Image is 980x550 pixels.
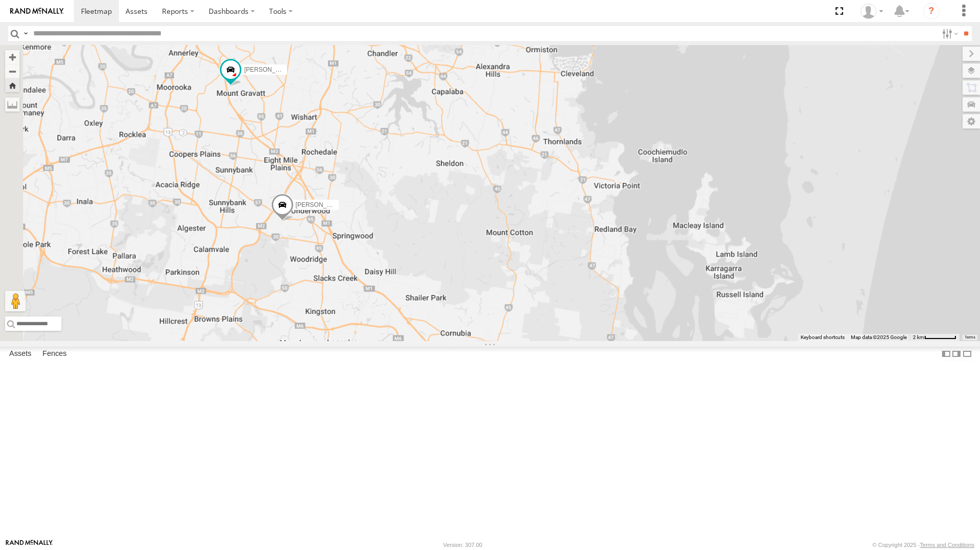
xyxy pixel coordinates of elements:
[296,201,373,208] span: [PERSON_NAME] - 347FB3
[5,291,26,311] button: Drag Pegman onto the map to open Street View
[962,347,972,362] label: Hide Summary Table
[913,334,924,340] span: 2 km
[6,540,53,550] a: Visit our Website
[923,3,940,19] i: ?
[965,335,975,340] a: Terms (opens in new tab)
[851,334,907,340] span: Map data ©2025 Google
[951,347,962,362] label: Dock Summary Table to the Right
[920,542,974,548] a: Terms and Conditions
[857,4,887,19] div: Marco DiBenedetto
[4,347,36,361] label: Assets
[5,78,19,92] button: Zoom Home
[10,8,64,15] img: rand-logo.svg
[872,542,974,548] div: © Copyright 2025 -
[941,347,951,362] label: Dock Summary Table to the Left
[801,334,845,341] button: Keyboard shortcuts
[910,334,959,341] button: Map Scale: 2 km per 59 pixels
[443,542,482,548] div: Version: 307.00
[5,50,19,64] button: Zoom in
[938,26,960,41] label: Search Filter Options
[5,97,19,112] label: Measure
[22,26,30,41] label: Search Query
[244,66,295,73] span: [PERSON_NAME]
[5,64,19,78] button: Zoom out
[37,347,72,361] label: Fences
[963,114,980,129] label: Map Settings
